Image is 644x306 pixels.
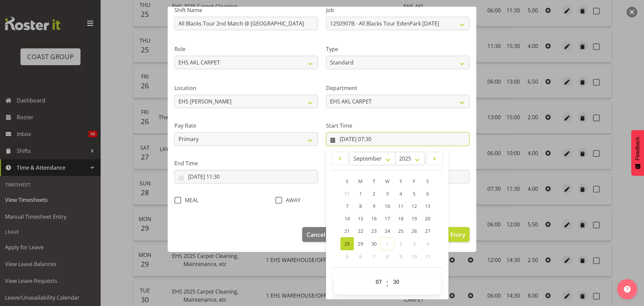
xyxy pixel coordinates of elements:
[367,237,381,250] a: 30
[421,187,434,200] a: 6
[413,241,416,247] span: 3
[340,225,354,237] a: 21
[174,159,318,167] label: End Time
[344,190,350,197] span: 31
[385,203,390,209] span: 10
[425,228,430,234] span: 27
[354,200,367,212] a: 8
[412,203,417,209] span: 12
[412,215,417,222] span: 19
[326,45,470,53] label: Type
[373,203,375,209] span: 9
[394,225,408,237] a: 25
[386,190,389,197] span: 3
[398,215,404,222] span: 18
[174,6,318,14] label: Shift Name
[174,122,318,130] label: Pay Rate
[425,253,430,260] span: 11
[181,197,199,204] span: MEAL
[635,137,641,160] span: Feedback
[413,178,415,184] span: F
[425,203,430,209] span: 13
[358,228,363,234] span: 22
[412,228,417,234] span: 26
[371,228,377,234] span: 23
[354,187,367,200] a: 1
[367,212,381,225] a: 16
[408,200,421,212] a: 12
[386,275,388,292] span: :
[399,241,402,247] span: 2
[381,200,394,212] a: 10
[381,187,394,200] a: 3
[386,253,389,260] span: 8
[385,228,390,234] span: 24
[381,225,394,237] a: 24
[358,178,363,184] span: M
[358,215,363,222] span: 15
[302,227,330,242] button: Cancel
[428,230,465,238] span: Update Entry
[367,200,381,212] a: 9
[359,253,362,260] span: 6
[399,178,402,184] span: T
[367,187,381,200] a: 2
[394,187,408,200] a: 4
[398,203,404,209] span: 11
[326,122,470,130] label: Start Time
[394,212,408,225] a: 18
[399,253,402,260] span: 9
[426,190,429,197] span: 6
[354,225,367,237] a: 22
[326,132,470,146] input: Click to select...
[359,190,362,197] span: 1
[359,203,362,209] span: 8
[408,225,421,237] a: 26
[381,212,394,225] a: 17
[373,253,375,260] span: 7
[399,190,402,197] span: 4
[354,212,367,225] a: 15
[386,241,389,247] span: 1
[346,253,348,260] span: 5
[344,215,350,222] span: 14
[174,170,318,183] input: Click to select...
[326,84,470,92] label: Department
[346,203,348,209] span: 7
[174,45,318,53] label: Role
[426,241,429,247] span: 4
[413,190,416,197] span: 5
[425,215,430,222] span: 20
[358,241,363,247] span: 29
[367,225,381,237] a: 23
[385,215,390,222] span: 17
[398,228,404,234] span: 25
[174,84,318,92] label: Location
[421,200,434,212] a: 13
[340,200,354,212] a: 7
[340,237,354,250] a: 28
[344,228,350,234] span: 21
[307,230,325,239] span: Cancel
[412,253,417,260] span: 10
[174,17,318,30] input: Shift Name
[371,241,377,247] span: 30
[340,212,354,225] a: 14
[282,197,301,204] span: AWAY
[346,178,348,184] span: S
[408,212,421,225] a: 19
[354,237,367,250] a: 29
[385,178,389,184] span: W
[394,200,408,212] a: 11
[371,215,377,222] span: 16
[373,190,375,197] span: 2
[373,178,375,184] span: T
[344,241,350,247] span: 28
[421,225,434,237] a: 27
[421,212,434,225] a: 20
[426,178,429,184] span: S
[326,6,470,14] label: Job
[408,187,421,200] a: 5
[624,286,631,293] img: help-xxl-2.png
[631,130,644,176] button: Feedback - Show survey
